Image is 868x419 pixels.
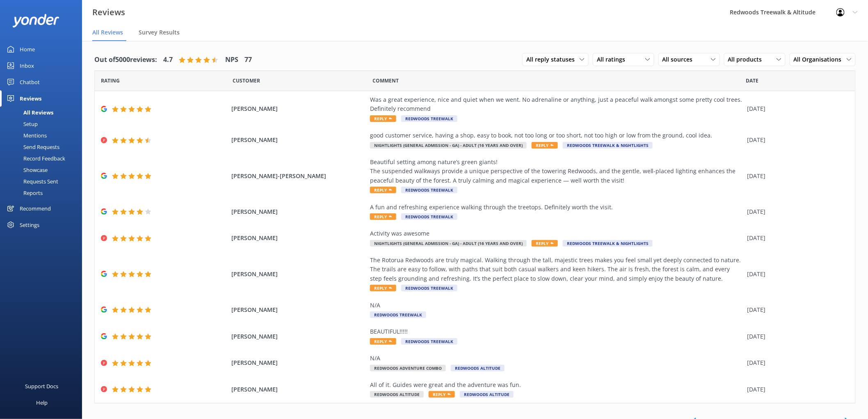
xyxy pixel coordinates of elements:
[370,213,396,220] span: Reply
[370,187,396,193] span: Reply
[5,187,82,199] a: Reports
[20,41,35,57] div: Home
[532,142,558,149] span: Reply
[747,385,845,394] div: [DATE]
[747,207,845,216] div: [DATE]
[20,57,34,74] div: Inbox
[92,6,125,19] h3: Reviews
[231,104,366,113] span: [PERSON_NAME]
[460,391,514,398] span: Redwoods Altitude
[563,240,653,247] span: Redwoods Treewalk & Nightlights
[231,358,366,367] span: [PERSON_NAME]
[5,176,58,187] div: Requests Sent
[5,130,82,141] a: Mentions
[563,142,653,149] span: Redwoods Treewalk & Nightlights
[370,158,743,185] div: Beautiful setting among nature’s green giants! The suspended walkways provide a unique perspectiv...
[233,77,260,85] span: Date
[401,213,457,220] span: Redwoods Treewalk
[401,115,457,122] span: Redwoods Treewalk
[5,130,47,141] div: Mentions
[401,285,457,291] span: Redwoods Treewalk
[5,187,43,199] div: Reports
[370,391,424,398] span: Redwoods Altitude
[225,55,238,65] h4: NPS
[370,115,396,122] span: Reply
[794,55,847,64] span: All Organisations
[12,14,59,27] img: yonder-white-logo.png
[370,338,396,345] span: Reply
[20,217,39,233] div: Settings
[20,200,51,217] div: Recommend
[370,229,743,238] div: Activity was awesome
[401,338,457,345] span: Redwoods Treewalk
[728,55,767,64] span: All products
[36,394,48,411] div: Help
[231,385,366,394] span: [PERSON_NAME]
[526,55,580,64] span: All reply statuses
[370,365,446,371] span: Redwoods Adventure Combo
[101,77,120,85] span: Date
[370,256,743,283] div: The Rotorua Redwoods are truly magical. Walking through the tall, majestic trees makes you feel s...
[5,153,82,164] a: Record Feedback
[373,77,399,85] span: Question
[401,187,457,193] span: Redwoods Treewalk
[451,365,505,371] span: Redwoods Altitude
[231,332,366,341] span: [PERSON_NAME]
[5,153,65,164] div: Record Feedback
[747,172,845,181] div: [DATE]
[5,118,82,130] a: Setup
[25,378,59,394] div: Support Docs
[5,164,48,176] div: Showcase
[244,55,252,65] h4: 77
[747,234,845,243] div: [DATE]
[139,28,180,37] span: Survey Results
[370,285,396,291] span: Reply
[370,131,743,140] div: good customer service, having a shop, easy to book, not too long or too short, not too high or lo...
[746,77,759,85] span: Date
[370,380,743,389] div: All of it. Guides were great and the adventure was fun.
[370,354,743,363] div: N/A
[231,305,366,314] span: [PERSON_NAME]
[532,240,558,247] span: Reply
[370,142,527,149] span: Nightlights (General Admission - GA) - Adult (16 years and over)
[747,358,845,367] div: [DATE]
[370,327,743,336] div: BEAUTIFUL!!!!!
[231,234,366,243] span: [PERSON_NAME]
[231,172,366,181] span: [PERSON_NAME]-[PERSON_NAME]
[370,203,743,212] div: A fun and refreshing experience walking through the treetops. Definitely worth the visit.
[370,311,426,318] span: Redwoods Treewalk
[92,28,123,37] span: All Reviews
[370,240,527,247] span: Nightlights (General Admission - GA) - Adult (16 years and over)
[231,270,366,279] span: [PERSON_NAME]
[5,107,82,118] a: All Reviews
[5,164,82,176] a: Showcase
[231,135,366,144] span: [PERSON_NAME]
[5,176,82,187] a: Requests Sent
[747,104,845,113] div: [DATE]
[747,305,845,314] div: [DATE]
[370,95,743,114] div: Was a great experience, nice and quiet when we went. No adrenaline or anything, just a peaceful w...
[370,301,743,310] div: N/A
[20,74,40,90] div: Chatbot
[747,332,845,341] div: [DATE]
[231,207,366,216] span: [PERSON_NAME]
[747,135,845,144] div: [DATE]
[597,55,630,64] span: All ratings
[163,55,173,65] h4: 4.7
[5,107,53,118] div: All Reviews
[662,55,698,64] span: All sources
[5,141,59,153] div: Send Requests
[5,118,38,130] div: Setup
[5,141,82,153] a: Send Requests
[747,270,845,279] div: [DATE]
[20,90,41,107] div: Reviews
[429,391,455,398] span: Reply
[94,55,157,65] h4: Out of 5000 reviews:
